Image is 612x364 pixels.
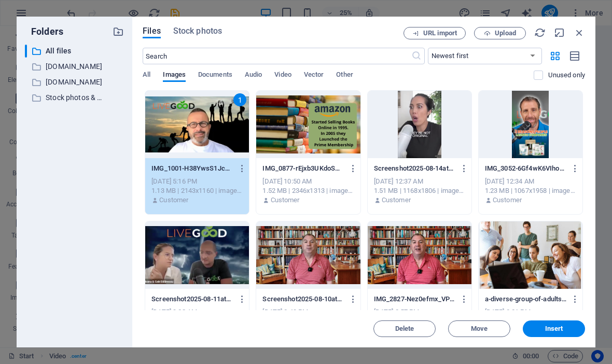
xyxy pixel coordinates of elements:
[151,164,233,173] p: IMG_1001-H38YwsS1Jc624lh-WGuWZw.jpeg
[245,68,262,83] span: Audio
[523,320,585,337] button: Insert
[46,45,105,57] p: All files
[262,307,354,317] div: [DATE] 3:49 PM
[198,68,232,83] span: Documents
[485,295,567,304] p: a-diverse-group-of-adults-at-work-enjoying-a-casual-meeting-indoors-with-focus-and-smiles-pp_qCxw...
[574,27,585,38] i: Close
[151,307,243,317] div: [DATE] 9:28 AM
[46,92,105,104] p: Stock photos & videos
[25,60,105,73] div: diamondhustler.com
[163,68,186,83] span: Images
[474,27,526,39] button: Upload
[548,71,585,80] p: Displays only files that are not in use on the website. Files added during this session can still...
[25,45,27,58] div: ​
[485,186,576,195] div: 1.23 MB | 1067x1958 | image/jpeg
[262,186,354,195] div: 1.52 MB | 2346x1313 | image/jpeg
[382,195,411,205] p: Customer
[336,68,353,83] span: Other
[262,177,354,186] div: [DATE] 10:50 AM
[545,326,563,332] span: Insert
[485,177,576,186] div: [DATE] 12:34 AM
[374,164,456,173] p: Screenshot2025-08-14at23.15.40-vO8p0fg-g59GgOXd4qSlDQ.png
[159,195,188,205] p: Customer
[485,164,567,173] p: IMG_3052-6Gf4wK6VIhokc_M4kkeUiw.jpg
[113,26,124,37] i: Create new folder
[25,76,124,89] div: [DOMAIN_NAME]
[374,307,465,317] div: [DATE] 2:57 PM
[25,91,124,104] div: Stock photos & videos
[151,186,243,195] div: 1.13 MB | 2143x1160 | image/jpeg
[423,30,457,36] span: URL import
[485,307,576,317] div: [DATE] 3:31 PM
[534,27,546,38] i: Reload
[151,295,233,304] p: Screenshot2025-08-11at07.24.39-0dVcidyq9cGkUSXdjISUkg.png
[471,326,488,332] span: Move
[262,295,344,304] p: Screenshot2025-08-10at14.45.54-jsFXrjE2l0glEbviuli7fA.png
[404,27,466,39] button: URL import
[46,76,105,88] p: [DOMAIN_NAME]
[151,177,243,186] div: [DATE] 5:16 PM
[25,25,63,38] p: Folders
[143,68,150,83] span: All
[25,91,105,104] div: Stock photos & videos
[374,177,465,186] div: [DATE] 12:37 AM
[493,195,522,205] p: Customer
[262,164,344,173] p: IMG_0877-rEjxb3UKdoSAzHJWdGrfwA.jpeg
[143,48,411,64] input: Search
[271,195,300,205] p: Customer
[143,25,161,37] span: Files
[25,60,124,73] div: [DOMAIN_NAME]
[448,320,510,337] button: Move
[233,93,246,106] div: 1
[46,61,105,73] p: [DOMAIN_NAME]
[395,326,414,332] span: Delete
[554,27,565,38] i: Minimize
[373,320,436,337] button: Delete
[374,295,456,304] p: IMG_2827-Nez0efmx_VPI5CqxivIokA.jpg
[274,68,291,83] span: Video
[304,68,324,83] span: Vector
[173,25,222,37] span: Stock photos
[374,186,465,195] div: 1.51 MB | 1168x1806 | image/png
[495,30,516,36] span: Upload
